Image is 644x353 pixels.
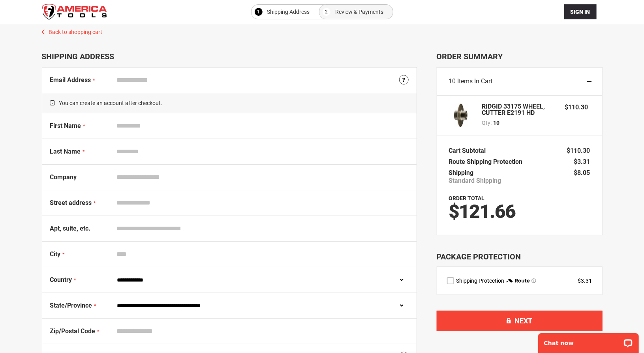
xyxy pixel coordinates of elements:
[50,148,81,155] span: Last Name
[42,93,417,113] span: You can create an account after checkout.
[50,76,91,84] span: Email Address
[449,169,474,176] span: Shipping
[482,120,491,126] span: Qty
[42,4,107,20] a: store logo
[42,52,417,61] div: Shipping Address
[437,251,603,263] div: Package Protection
[574,169,590,176] span: $8.05
[449,177,501,185] span: Standard Shipping
[50,276,72,284] span: Country
[449,103,473,127] img: RIDGID 33175 WHEEL, CUTTER E2191 HD
[574,158,590,165] span: $3.31
[50,250,61,258] span: City
[449,77,456,85] span: 10
[50,225,91,232] span: Apt, suite, etc.
[449,145,490,156] th: Cart Subtotal
[50,199,92,207] span: Street address
[257,7,260,17] span: 1
[482,103,557,116] strong: RIDGID 33175 WHEEL, CUTTER E2191 HD
[34,24,610,36] a: Back to shopping cart
[449,200,516,223] span: $121.66
[514,317,532,325] span: Next
[456,278,505,284] span: Shipping Protection
[449,195,485,201] strong: Order Total
[267,7,310,17] span: Shipping Address
[50,122,81,130] span: First Name
[447,277,592,285] div: route shipping protection selector element
[578,277,592,285] div: $3.31
[564,4,597,19] button: Sign In
[567,147,590,154] span: $110.30
[325,7,328,17] span: 2
[437,311,603,331] button: Next
[50,327,96,335] span: Zip/Postal Code
[531,278,536,283] span: Learn more
[571,9,590,15] span: Sign In
[533,328,644,353] iframe: LiveChat chat widget
[458,77,493,85] span: Items in Cart
[335,7,383,17] span: Review & Payments
[494,119,500,127] span: 10
[42,4,107,20] img: America Tools
[565,103,588,111] span: $110.30
[437,52,603,61] span: Order Summary
[50,302,92,309] span: State/Province
[449,156,527,167] th: Route Shipping Protection
[50,173,77,181] span: Company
